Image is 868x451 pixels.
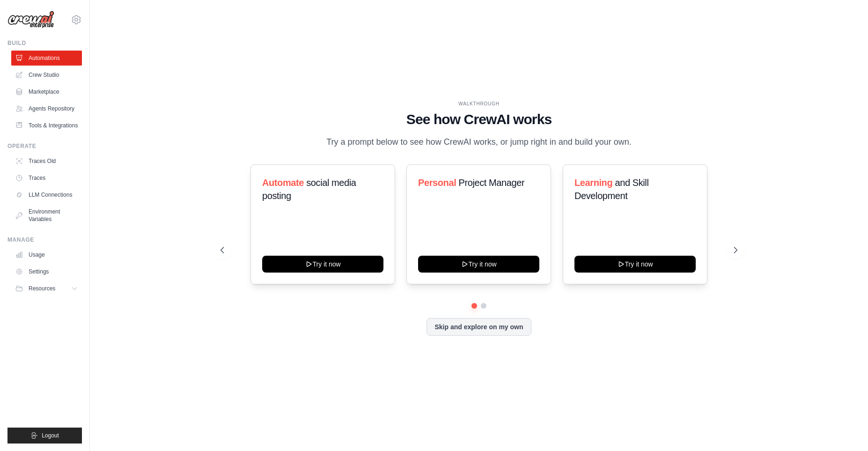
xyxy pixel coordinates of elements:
div: Manage [7,236,82,244]
button: Resources [11,281,82,296]
a: Agents Repository [11,101,82,116]
span: Resources [29,285,55,292]
button: Logout [7,428,82,444]
button: Try it now [574,256,696,273]
img: Logo [7,11,54,29]
a: Tools & Integrations [11,118,82,133]
iframe: Chat Widget [821,406,868,451]
span: Automate [262,177,304,188]
div: Operate [7,142,82,150]
a: Traces [11,170,82,185]
a: Crew Studio [11,67,82,82]
a: LLM Connections [11,187,82,202]
a: Automations [11,51,82,66]
a: Traces Old [11,154,82,169]
span: Personal [418,177,456,188]
div: WALKTHROUGH [221,100,737,107]
a: Settings [11,264,82,279]
button: Skip and explore on my own [427,318,531,336]
p: Try a prompt below to see how CrewAI works, or jump right in and build your own. [322,135,636,149]
div: Build [7,39,82,47]
span: Logout [42,432,59,439]
a: Marketplace [11,84,82,99]
span: social media posting [262,177,356,201]
button: Try it now [262,256,383,273]
span: Project Manager [459,177,525,188]
a: Usage [11,247,82,262]
h1: See how CrewAI works [221,111,737,128]
span: Learning [574,177,612,188]
span: and Skill Development [574,177,648,201]
button: Try it now [418,256,539,273]
a: Environment Variables [11,204,82,227]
